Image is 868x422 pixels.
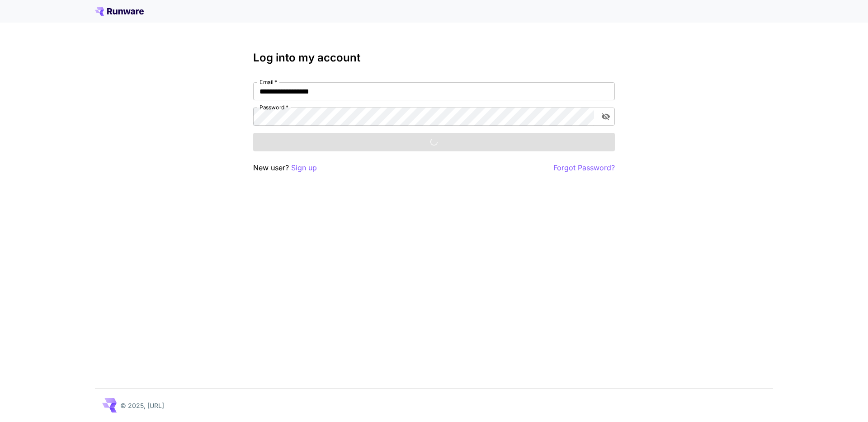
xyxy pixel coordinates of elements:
button: Forgot Password? [553,162,615,173]
label: Password [259,103,288,111]
button: Sign up [291,162,317,173]
p: New user? [253,162,317,173]
h3: Log into my account [253,52,615,64]
p: © 2025, [URL] [120,401,164,410]
button: toggle password visibility [598,108,614,125]
label: Email [259,78,277,86]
